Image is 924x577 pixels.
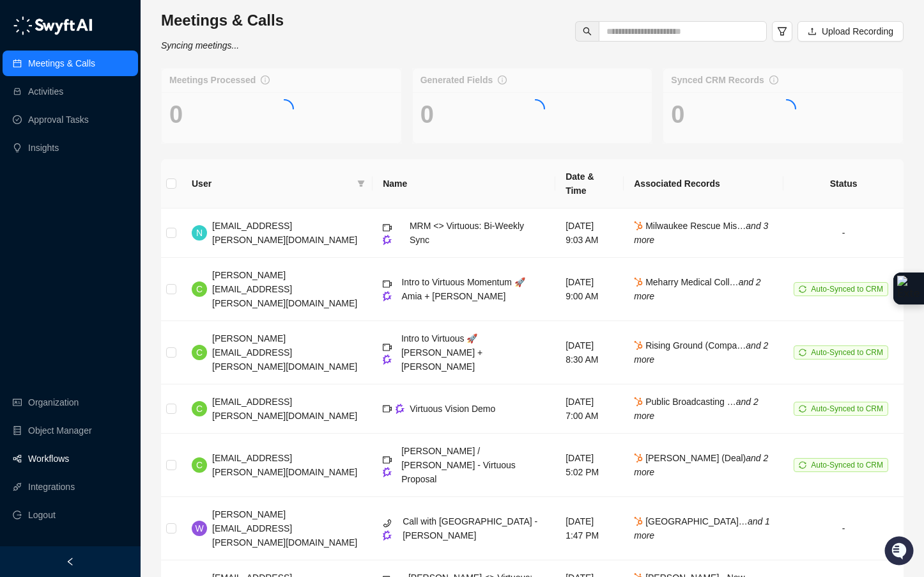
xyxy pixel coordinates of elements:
span: video-camera [383,223,392,232]
a: Workflows [28,446,69,471]
span: Logout [28,502,56,528]
i: and 1 more [634,516,770,541]
td: [DATE] 5:02 PM [555,434,624,497]
img: Extension Icon [897,276,920,301]
span: loading [773,95,799,122]
span: left [66,557,75,566]
td: [DATE] 1:47 PM [555,497,624,560]
span: sync [799,405,806,413]
span: video-camera [383,455,392,464]
img: gong-Dwh8HbPa.png [383,291,392,301]
a: Meetings & Calls [28,51,95,76]
img: gong-Dwh8HbPa.png [383,235,392,244]
th: Associated Records [624,159,783,209]
span: phone [383,519,392,528]
a: Activities [28,79,63,104]
span: Milwaukee Rescue Mis… [634,221,768,245]
td: [DATE] 7:00 AM [555,384,624,434]
button: Start new chat [217,120,233,135]
span: sync [799,285,806,293]
a: Insights [28,135,59,161]
img: 5124521997842_fc6d7dfcefe973c2e489_88.png [13,116,36,139]
i: and 2 more [634,453,768,477]
span: C [196,345,203,360]
td: - [783,209,904,258]
i: and 3 more [634,221,768,245]
a: Organization [28,390,79,415]
p: Welcome 👋 [13,51,233,72]
img: gong-Dwh8HbPa.png [383,467,392,477]
span: [EMAIL_ADDRESS][PERSON_NAME][DOMAIN_NAME] [212,453,357,477]
th: Date & Time [555,159,624,209]
span: logout [13,510,22,519]
span: sync [799,461,806,469]
span: Intro to Virtuous Momentum 🚀 Amia + [PERSON_NAME] [401,277,525,301]
span: Pylon [127,210,155,220]
i: and 2 more [634,340,768,365]
span: filter [777,26,787,36]
span: sync [799,349,806,356]
a: Integrations [28,474,75,500]
div: 📚 [13,180,23,191]
span: Auto-Synced to CRM [811,285,883,294]
img: logo-05li4sbe.png [13,16,93,35]
span: Public Broadcasting … [634,397,758,421]
span: [EMAIL_ADDRESS][PERSON_NAME][DOMAIN_NAME] [212,221,357,245]
span: C [196,282,203,296]
img: gong-Dwh8HbPa.png [383,354,392,364]
span: Upload Recording [822,24,893,38]
span: upload [808,27,817,36]
iframe: Open customer support [883,535,918,569]
span: Auto-Synced to CRM [811,348,883,357]
span: search [583,27,592,36]
span: C [196,402,203,416]
span: MRM <> Virtuous: Bi-Weekly Sync [410,221,524,245]
h2: How can we help? [13,72,233,92]
span: [PERSON_NAME] / [PERSON_NAME] - Virtuous Proposal [401,446,516,484]
span: Rising Ground (Compa… [634,340,768,365]
span: filter [355,174,367,193]
span: loading [522,95,549,122]
span: [PERSON_NAME][EMAIL_ADDRESS][PERSON_NAME][DOMAIN_NAME] [212,333,357,372]
span: [PERSON_NAME] (Deal) [634,453,768,477]
span: Meharry Medical Coll… [634,277,760,301]
span: N [196,226,203,240]
span: [PERSON_NAME][EMAIL_ADDRESS][PERSON_NAME][DOMAIN_NAME] [212,509,357,548]
img: Swyft AI [13,13,38,38]
span: Auto-Synced to CRM [811,404,883,413]
a: 📶Status [52,174,104,197]
span: Call with [GEOGRAPHIC_DATA] - [PERSON_NAME] [403,516,537,541]
span: Virtuous Vision Demo [410,404,495,414]
div: 📶 [58,180,68,191]
span: filter [357,180,365,187]
a: Object Manager [28,418,92,443]
h3: Meetings & Calls [161,10,284,31]
span: C [196,458,203,472]
td: [DATE] 9:03 AM [555,209,624,258]
span: Intro to Virtuous 🚀 [PERSON_NAME] + [PERSON_NAME] [401,333,482,372]
span: User [192,177,352,191]
i: Syncing meetings... [161,40,239,51]
span: Status [70,179,98,192]
div: Start new chat [43,116,210,129]
th: Status [783,159,904,209]
td: [DATE] 9:00 AM [555,258,624,321]
th: Name [373,159,555,209]
i: and 2 more [634,277,760,301]
td: [DATE] 8:30 AM [555,321,624,384]
span: [EMAIL_ADDRESS][PERSON_NAME][DOMAIN_NAME] [212,397,357,421]
img: gong-Dwh8HbPa.png [383,530,392,540]
a: 📚Docs [8,174,52,197]
span: video-camera [383,280,392,288]
span: Auto-Synced to CRM [811,461,883,470]
span: W [195,521,203,535]
td: - [783,497,904,560]
span: Docs [26,179,47,192]
span: video-camera [383,343,392,352]
img: gong-Dwh8HbPa.png [396,404,404,413]
div: We're available if you need us! [43,129,162,139]
a: Powered byPylon [90,210,155,220]
span: video-camera [383,404,392,413]
span: [GEOGRAPHIC_DATA]… [634,516,770,541]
